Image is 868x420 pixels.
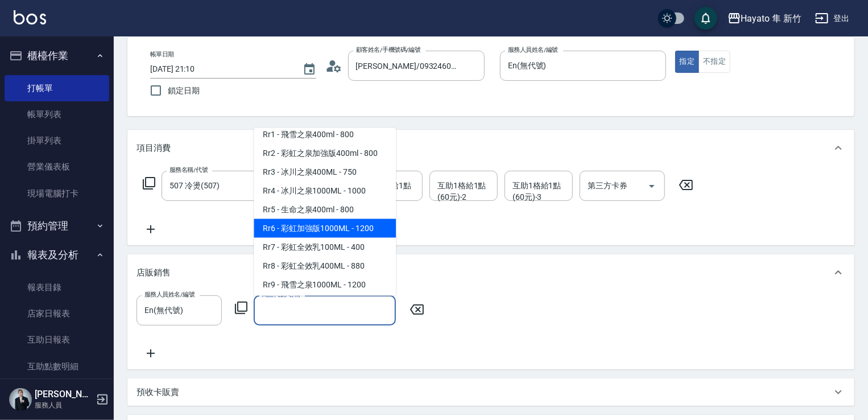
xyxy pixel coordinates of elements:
span: Rr7 - 彩虹全效乳100ML - 400 [254,237,396,256]
button: 預約管理 [5,211,109,241]
span: 鎖定日期 [168,85,200,97]
a: 互助日報表 [5,327,109,353]
span: Rr6 - 彩虹加強版1000ML - 1200 [254,219,396,237]
p: 項目消費 [137,142,171,154]
span: Rr5 - 生命之泉400ml - 800 [254,200,396,219]
a: 帳單列表 [5,101,109,127]
label: 顧客姓名/手機號碼/編號 [356,46,421,54]
label: 服務人員姓名/編號 [144,290,195,299]
div: 店販銷售 [127,254,854,291]
button: save [695,7,717,30]
button: Open [643,177,661,195]
label: 服務人員姓名/編號 [508,46,558,54]
span: Rr4 - 冰川之泉1000ML - 1000 [254,181,396,200]
button: 報表及分析 [5,240,109,270]
a: 店家日報表 [5,300,109,327]
span: Rr3 - 冰川之泉400ML - 750 [254,162,396,181]
img: Person [9,388,32,411]
button: 不指定 [698,51,730,73]
img: Logo [14,10,46,24]
span: Rr10 - 綠洲之泉400ML - 750 [254,294,396,312]
a: 打帳單 [5,75,109,101]
input: YYYY/MM/DD hh:mm [150,60,291,79]
button: Hayato 隼 新竹 [723,7,806,30]
a: 報表目錄 [5,274,109,300]
div: Hayato 隼 新竹 [741,11,801,26]
button: 指定 [675,51,700,73]
p: 服務人員 [35,400,93,410]
span: Rr2 - 彩虹之泉加強版400ml - 800 [254,143,396,162]
div: 預收卡販賣 [127,378,854,406]
span: Rr1 - 飛雪之泉400ml - 800 [254,125,396,143]
label: 帳單日期 [150,50,174,59]
a: 掛單列表 [5,127,109,154]
h5: [PERSON_NAME] [35,389,93,400]
a: 互助點數明細 [5,353,109,380]
a: 現場電腦打卡 [5,180,109,207]
button: 櫃檯作業 [5,41,109,71]
label: 服務名稱/代號 [170,166,208,174]
p: 店販銷售 [137,267,171,279]
span: Rr9 - 飛雪之泉1000ML - 1200 [254,275,396,294]
a: 營業儀表板 [5,154,109,180]
button: 登出 [811,8,854,29]
span: Rr8 - 彩虹全效乳400ML - 880 [254,256,396,275]
div: 項目消費 [127,130,854,166]
p: 預收卡販賣 [137,386,179,398]
button: Choose date, selected date is 2025-08-25 [296,56,323,83]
